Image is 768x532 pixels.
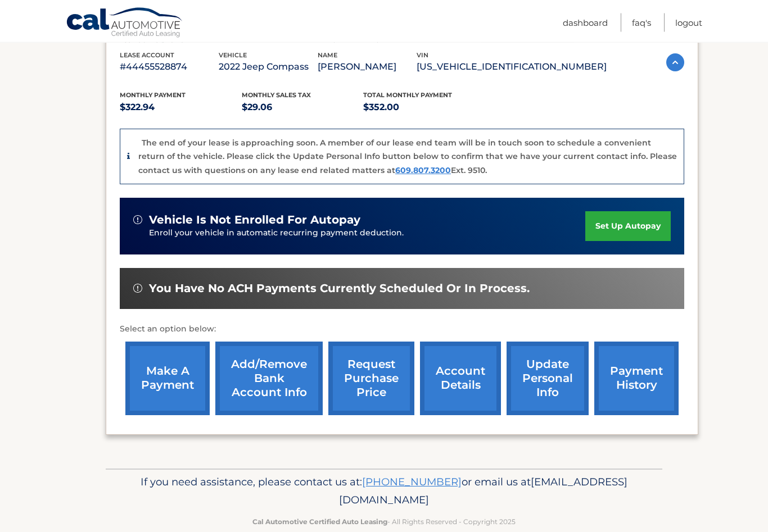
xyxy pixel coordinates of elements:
span: lease account [120,52,174,60]
span: Monthly Payment [120,92,186,99]
p: If you need assistance, please contact us at: or email us at [113,474,655,510]
img: alert-white.svg [133,216,142,225]
p: The end of your lease is approaching soon. A member of our lease end team will be in touch soon t... [138,138,677,176]
a: FAQ's [632,13,651,32]
a: Dashboard [563,13,608,32]
span: name [318,52,337,60]
img: alert-white.svg [133,284,142,293]
a: Add/Remove bank account info [215,342,323,416]
p: Enroll your vehicle in automatic recurring payment deduction. [149,228,585,240]
span: vehicle is not enrolled for autopay [149,213,360,228]
a: payment history [594,342,679,416]
p: $352.00 [363,100,485,116]
span: vehicle [219,52,247,60]
a: set up autopay [585,212,671,242]
p: [PERSON_NAME] [318,60,417,75]
a: make a payment [125,342,210,416]
span: You have no ACH payments currently scheduled or in process. [149,282,530,296]
span: vin [417,52,428,60]
p: #44455528874 [120,60,219,75]
a: Cal Automotive [66,7,184,40]
p: 2022 Jeep Compass [219,60,318,75]
img: accordion-active.svg [666,54,684,72]
span: Monthly sales Tax [242,92,311,99]
span: Total Monthly Payment [363,92,452,99]
p: $322.94 [120,100,242,116]
p: Select an option below: [120,323,684,337]
a: Logout [675,13,702,32]
strong: Cal Automotive Certified Auto Leasing [252,518,387,526]
p: $29.06 [242,100,364,116]
p: [US_VEHICLE_IDENTIFICATION_NUMBER] [417,60,607,75]
a: [PHONE_NUMBER] [362,476,462,489]
a: request purchase price [328,342,414,416]
a: update personal info [507,342,589,416]
a: 609.807.3200 [395,166,451,176]
a: account details [420,342,501,416]
p: - All Rights Reserved - Copyright 2025 [113,516,655,528]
